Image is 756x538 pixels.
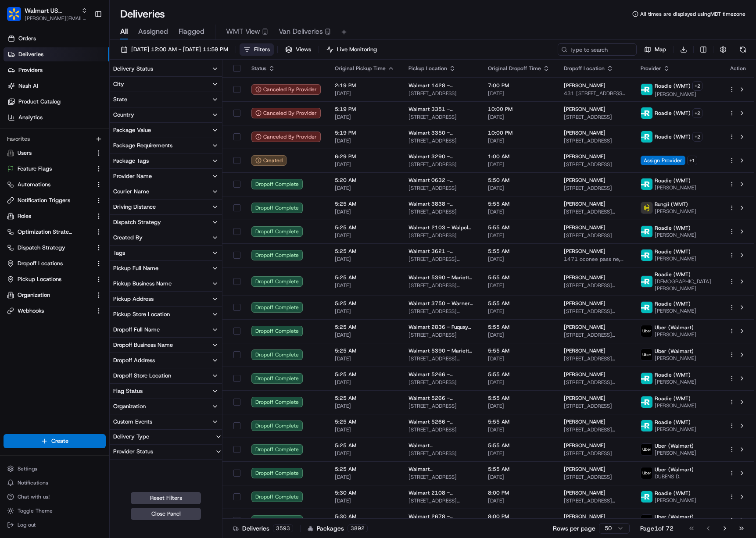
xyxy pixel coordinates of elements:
span: [STREET_ADDRESS] [564,137,627,144]
span: 2:19 PM [335,82,394,89]
button: State [110,92,222,107]
a: Product Catalog [4,95,109,109]
button: Driving Distance [110,200,222,214]
span: [PERSON_NAME] [564,248,606,255]
div: Canceled By Provider [251,84,321,95]
button: Automations [4,178,106,192]
div: Courier Name [113,188,149,196]
button: Custom Events [110,414,222,429]
span: Nash AI [18,82,38,90]
div: Pickup Full Name [113,264,158,272]
span: Filters [254,46,270,53]
div: State [113,96,127,103]
div: Dropoff Business Name [113,341,173,349]
span: [STREET_ADDRESS] [408,161,474,168]
span: 5:25 AM [335,347,394,354]
button: Canceled By Provider [251,108,321,118]
button: Roles [4,209,106,223]
span: [DATE] [488,137,550,144]
button: Walmart US Stores [25,6,78,15]
span: Roadie (WMT) [655,224,691,232]
button: Toggle Theme [4,505,106,517]
span: [DATE] [335,137,394,144]
button: Dispatch Strategy [4,241,106,255]
img: Walmart US Stores [7,7,21,21]
div: 💻 [74,128,81,135]
span: [DATE] [488,185,550,192]
button: Users [4,146,106,160]
span: [DATE] [488,114,550,121]
button: Close Panel [131,508,201,520]
span: Deliveries [18,50,43,58]
span: Roadie (WMT) [655,271,691,278]
span: Roadie (WMT) [655,300,691,307]
button: Settings [4,463,106,475]
span: [STREET_ADDRESS] [408,90,474,97]
span: Walmart 3838 - Tarentum, [GEOGRAPHIC_DATA] [408,200,474,207]
a: 💻API Documentation [71,124,144,139]
button: Pickup Locations [4,272,106,286]
span: Roadie (WMT) [655,110,691,117]
img: roadie-logo-v2.jpg [641,491,652,502]
button: [DATE] 12:00 AM - [DATE] 11:59 PM [117,43,232,56]
button: +2 [692,108,702,118]
span: [STREET_ADDRESS] [408,232,474,239]
span: 1471 oconee pass ne, [GEOGRAPHIC_DATA], [GEOGRAPHIC_DATA] [564,256,627,263]
span: Assign Provider [641,156,685,165]
button: Walmart US StoresWalmart US Stores[PERSON_NAME][EMAIL_ADDRESS][DOMAIN_NAME] [4,4,91,25]
span: Roadie (WMT) [655,82,691,89]
button: Chat with us! [4,491,106,503]
div: Created [251,155,287,166]
span: Walmart 3750 - Warner Robins, [GEOGRAPHIC_DATA] [408,300,474,307]
button: +2 [692,132,702,142]
span: Walmart 1428 - [GEOGRAPHIC_DATA], [GEOGRAPHIC_DATA] [408,82,474,89]
img: roadie-logo-v2.jpg [641,373,652,384]
div: Package Tags [113,157,149,165]
a: Powered byPylon [62,148,106,155]
span: 5:55 AM [488,324,550,331]
span: Walmart 5390 - Marietta, [GEOGRAPHIC_DATA] [408,274,474,281]
div: Created By [113,234,143,242]
div: Start new chat [30,84,144,93]
img: roadie-logo-v2.jpg [641,249,652,261]
span: Chat with us! [18,493,50,500]
span: [STREET_ADDRESS][PERSON_NAME][PERSON_NAME] [408,308,474,315]
span: Webhooks [18,307,44,315]
span: All times are displayed using MDT timezone [640,11,745,18]
div: Favorites [4,132,106,146]
span: Map [655,46,666,53]
div: Country [113,111,134,119]
a: Roles [7,212,92,220]
div: We're available if you need us! [30,93,111,100]
img: roadie-logo-v2.jpg [641,302,652,313]
div: Provider Name [113,172,152,180]
span: Walmart 2836 - Fuquay Varina, [GEOGRAPHIC_DATA] [408,324,474,331]
img: roadie-logo-v2.jpg [641,226,652,237]
span: Notifications [18,479,48,486]
span: Organization [18,291,50,299]
span: Providers [18,66,43,74]
span: Views [296,46,311,53]
button: Dropoff Full Name [110,322,222,337]
span: Walmart 3350 - [GEOGRAPHIC_DATA], [GEOGRAPHIC_DATA] [408,129,474,136]
img: uber-new-logo.jpeg [641,325,652,337]
button: Pickup Business Name [110,276,222,291]
button: Optimization Strategy [4,225,106,239]
a: Analytics [4,110,109,125]
span: 5:55 AM [488,200,550,207]
span: [DATE] [335,282,394,289]
img: 1736555255976-a54dd68f-1ca7-489b-9aae-adbdc363a1c4 [9,84,25,100]
span: [PERSON_NAME] [655,232,696,239]
span: [DATE] [488,208,550,215]
img: roadie-logo-v2.jpg [641,131,652,143]
span: 431 [STREET_ADDRESS][PERSON_NAME] [564,90,627,97]
span: 5:55 AM [488,300,550,307]
button: Delivery Status [110,61,222,76]
button: Reset Filters [131,492,201,504]
img: roadie-logo-v2.jpg [641,107,652,119]
div: Action [729,65,747,72]
span: [PERSON_NAME] [564,274,606,281]
span: Automations [18,181,50,189]
span: Walmart 3290 - [GEOGRAPHIC_DATA], [GEOGRAPHIC_DATA] [408,153,474,160]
